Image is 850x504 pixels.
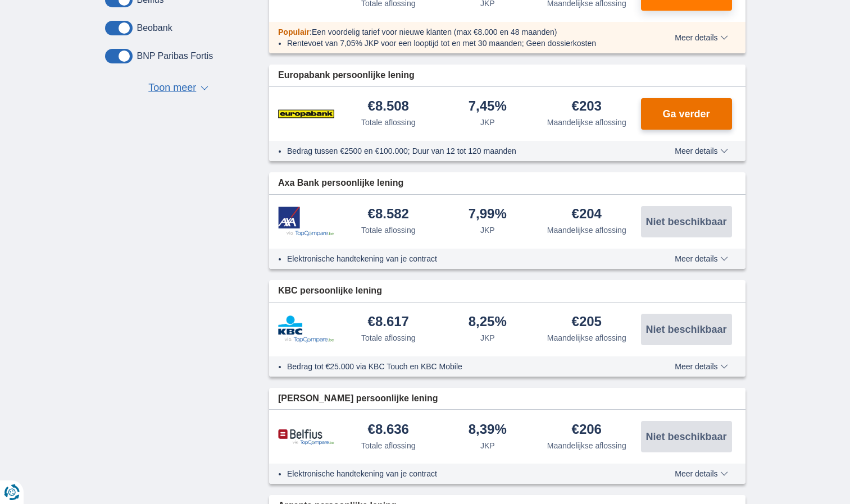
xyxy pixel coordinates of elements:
div: 8,25% [469,315,507,330]
div: €203 [572,99,602,114]
button: Meer details [666,469,736,478]
div: €8.508 [368,99,409,114]
div: JKP [480,117,495,128]
span: Meer details [675,34,728,42]
div: JKP [480,332,495,343]
div: Maandelijkse aflossing [547,332,626,343]
li: Bedrag tot €25.000 via KBC Touch en KBC Mobile [287,361,634,372]
li: Elektronische handtekening van je contract [287,468,634,479]
span: Axa Bank persoonlijke lening [278,177,403,190]
span: Niet beschikbaar [646,432,726,442]
div: €204 [572,207,602,222]
div: Maandelijkse aflossing [547,440,626,451]
div: Maandelijkse aflossing [547,117,626,128]
button: Ga verder [641,98,732,130]
img: product.pl.alt KBC [278,315,334,342]
div: : [269,26,643,38]
span: Niet beschikbaar [646,324,726,335]
li: Elektronische handtekening van je contract [287,253,634,264]
button: Meer details [666,33,736,42]
span: Toon meer [148,81,196,95]
div: Totale aflossing [361,440,416,451]
div: Totale aflossing [361,332,416,343]
span: Ga verder [662,109,710,119]
button: Meer details [666,254,736,263]
span: Meer details [675,470,728,478]
button: Toon meer ▼ [145,80,212,96]
div: 8,39% [469,423,507,438]
label: Beobank [137,23,172,33]
img: product.pl.alt Europabank [278,100,334,128]
li: Rentevoet van 7,05% JKP voor een looptijd tot en met 30 maanden; Geen dossierkosten [287,38,634,49]
div: 7,99% [469,207,507,222]
button: Niet beschikbaar [641,206,732,237]
div: €8.636 [368,423,409,438]
div: Totale aflossing [361,224,416,236]
span: [PERSON_NAME] persoonlijke lening [278,392,438,405]
span: Een voordelig tarief voor nieuwe klanten (max €8.000 en 48 maanden) [312,28,557,36]
span: Populair [278,28,310,36]
img: product.pl.alt Belfius [278,429,334,445]
img: product.pl.alt Axa Bank [278,207,334,236]
span: KBC persoonlijke lening [278,285,382,297]
div: €8.617 [368,315,409,330]
li: Bedrag tussen €2500 en €100.000; Duur van 12 tot 120 maanden [287,145,634,157]
div: €205 [572,315,602,330]
div: 7,45% [469,99,507,114]
div: €206 [572,423,602,438]
span: Meer details [675,255,728,263]
div: Totale aflossing [361,117,416,128]
label: BNP Paribas Fortis [137,51,213,61]
div: JKP [480,440,495,451]
span: Niet beschikbaar [646,217,726,227]
span: ▼ [201,86,208,90]
span: Europabank persoonlijke lening [278,69,415,82]
span: Meer details [675,363,728,370]
span: Meer details [675,147,728,155]
div: Maandelijkse aflossing [547,224,626,236]
button: Niet beschikbaar [641,314,732,345]
div: JKP [480,224,495,236]
button: Meer details [666,146,736,155]
button: Meer details [666,362,736,371]
button: Niet beschikbaar [641,421,732,452]
div: €8.582 [368,207,409,222]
